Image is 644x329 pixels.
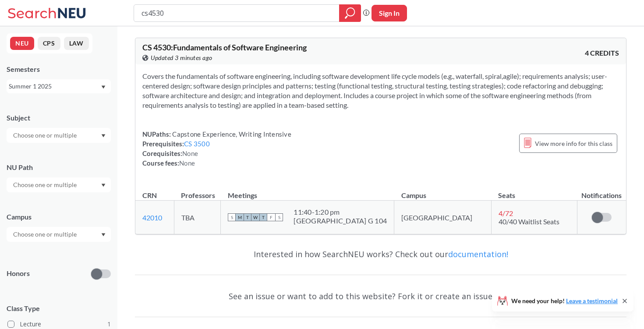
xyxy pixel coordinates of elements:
button: LAW [64,37,89,50]
span: Updated 3 minutes ago [151,53,212,63]
span: CS 4530 : Fundamentals of Software Engineering [142,42,307,52]
button: Sign In [372,5,407,21]
span: None [182,149,198,157]
div: Dropdown arrow [7,128,111,143]
th: Meetings [221,182,394,201]
span: 1 [107,319,111,329]
span: We need your help! [511,298,618,304]
svg: Dropdown arrow [101,85,106,89]
span: S [275,213,283,221]
span: View more info for this class [535,138,612,149]
td: TBA [174,201,221,234]
div: magnifying glass [339,4,361,22]
div: 11:40 - 1:20 pm [294,208,387,216]
a: 42010 [142,213,162,222]
span: 4 CREDITS [585,48,619,58]
span: None [179,159,195,167]
a: documentation! [448,249,508,259]
svg: magnifying glass [345,7,355,19]
div: NU Path [7,163,111,172]
p: Honors [7,269,30,279]
input: Choose one or multiple [9,180,82,190]
div: [GEOGRAPHIC_DATA] G 104 [294,216,387,225]
span: 4 / 72 [499,209,513,217]
div: See an issue or want to add to this website? Fork it or create an issue on . [135,283,626,309]
a: CS 3500 [184,140,210,148]
span: T [259,213,267,221]
input: Choose one or multiple [9,229,82,240]
span: M [236,213,244,221]
div: Dropdown arrow [7,227,111,242]
span: F [267,213,275,221]
section: Covers the fundamentals of software engineering, including software development life cycle models... [142,71,619,110]
div: Summer 1 2025 [9,81,100,91]
div: CRN [142,191,157,200]
div: Dropdown arrow [7,177,111,192]
span: 40/40 Waitlist Seats [499,217,559,226]
button: NEU [10,37,34,50]
input: Choose one or multiple [9,130,82,141]
span: T [244,213,251,221]
th: Professors [174,182,221,201]
svg: Dropdown arrow [101,184,106,187]
th: Notifications [577,182,626,201]
span: Class Type [7,304,111,313]
span: S [228,213,236,221]
svg: Dropdown arrow [101,233,106,237]
span: Capstone Experience, Writing Intensive [171,130,291,138]
th: Campus [394,182,492,201]
div: Summer 1 2025Dropdown arrow [7,79,111,93]
div: NUPaths: Prerequisites: Corequisites: Course fees: [142,129,291,168]
div: Interested in how SearchNEU works? Check out our [135,241,626,267]
div: Semesters [7,64,111,74]
span: W [251,213,259,221]
input: Class, professor, course number, "phrase" [141,6,333,21]
td: [GEOGRAPHIC_DATA] [394,201,492,234]
div: Campus [7,212,111,222]
a: Leave a testimonial [566,297,618,304]
th: Seats [491,182,577,201]
button: CPS [38,37,60,50]
div: Subject [7,113,111,123]
svg: Dropdown arrow [101,134,106,138]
